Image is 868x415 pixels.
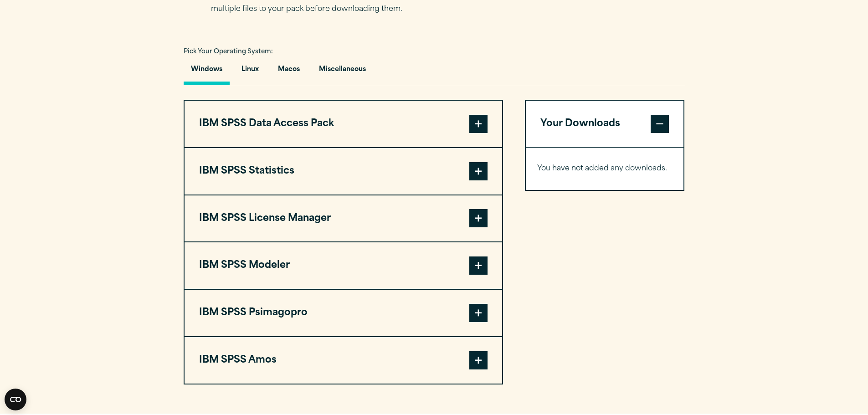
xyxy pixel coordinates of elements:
[185,195,502,242] button: IBM SPSS License Manager
[5,389,26,410] button: Open CMP widget
[185,148,502,195] button: IBM SPSS Statistics
[234,59,266,85] button: Linux
[537,162,673,175] p: You have not added any downloads.
[184,59,230,85] button: Windows
[185,337,502,384] button: IBM SPSS Amos
[185,101,502,147] button: IBM SPSS Data Access Pack
[271,59,307,85] button: Macos
[526,101,684,147] button: Your Downloads
[184,49,273,55] span: Pick Your Operating System:
[526,147,684,190] div: Your Downloads
[312,59,373,85] button: Miscellaneous
[185,290,502,336] button: IBM SPSS Psimagopro
[185,242,502,289] button: IBM SPSS Modeler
